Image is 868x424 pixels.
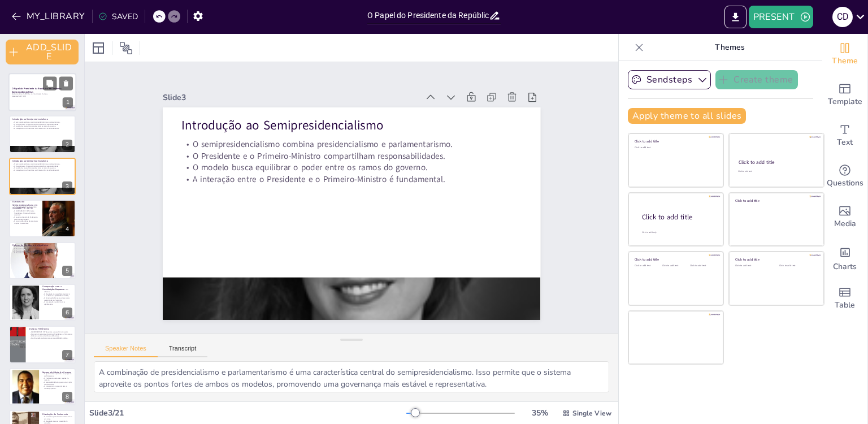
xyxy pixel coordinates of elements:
[98,11,138,22] div: SAVED
[42,370,72,374] p: Responsabilidade do Governo
[42,413,72,416] p: Dissolução do Parlamento
[181,174,522,185] p: A interação entre o Presidente e o Primeiro-Ministro é fundamental.
[9,158,76,195] div: https://cdn.sendsteps.com/images/logo/sendsteps_logo_white.pnghttps://cdn.sendsteps.com/images/lo...
[12,165,72,167] p: O Presidente e o Primeiro-Ministro compartilham responsabilidades.
[739,159,814,166] div: Click to add title
[42,373,72,377] p: O governo deve apresentar seu programa ao Parlamento.
[822,237,867,278] div: Add charts and graphs
[12,200,39,210] p: Estrutura do Semipresidencialismo em [GEOGRAPHIC_DATA]
[42,416,72,420] p: O Presidente pode dissolver o Parlamento em crises.
[43,76,57,90] button: Duplicate Slide
[822,34,867,75] div: Change the overall theme
[42,293,72,297] p: A dissolução da Assembleia Nacional é mais flexível na [GEOGRAPHIC_DATA].
[12,121,72,123] p: O semipresidencialismo combina presidencialismo e parlamentarismo.
[628,108,746,124] button: Apply theme to all slides
[181,138,522,150] p: O semipresidencialismo combina presidencialismo e parlamentarismo.
[12,123,72,126] p: O Presidente e o Primeiro-Ministro compartilham responsabilidades.
[62,308,72,318] div: 6
[12,248,72,250] p: O Presidente pode dissolver o Parlamento em crises.
[837,136,853,149] span: Text
[12,159,72,163] p: Introdução ao Semipresidencialismo
[779,265,815,267] div: Click to add text
[690,265,715,267] div: Click to add text
[62,350,72,360] div: 7
[29,334,72,336] p: O governo é responsável perante o Presidente e o Parlamento.
[735,198,816,202] div: Click to add title
[822,278,867,319] div: Add a table
[42,297,72,301] p: A Constituição Francesa confere maior centralidade ao Presidente.
[724,6,747,28] button: EXPORT_TO_POWERPOINT
[63,98,73,108] div: 1
[12,87,61,93] strong: O Papel do Presidente da República em Sistemas Semipresidencialistas
[29,327,72,331] p: Diarquia Hierárquica
[572,409,611,418] span: Single View
[662,265,688,267] div: Click to add text
[42,285,72,291] p: Comparação com a Constituição Francesa
[9,326,76,363] div: 7
[12,167,72,170] p: O modelo busca equilibrar o poder entre os ramos do governo.
[833,261,857,273] span: Charts
[9,200,76,237] div: https://cdn.sendsteps.com/images/logo/sendsteps_logo_white.pnghttps://cdn.sendsteps.com/images/lo...
[635,146,715,149] div: Click to add text
[12,243,72,246] p: Poderes do Presidente da República
[181,116,522,134] p: Introdução ao Semipresidencialismo
[12,217,39,220] p: O governo depende do Parlamento para sua legitimidade.
[835,299,855,311] span: Table
[832,7,853,27] div: C D
[62,181,72,192] div: 3
[9,242,76,279] div: https://cdn.sendsteps.com/images/logo/sendsteps_logo_white.pnghttps://cdn.sendsteps.com/images/lo...
[738,170,813,173] div: Click to add text
[12,169,72,171] p: A interação entre o Presidente e o Primeiro-Ministro é fundamental.
[42,377,72,381] p: O Parlamento pode votar moções de censura.
[12,250,72,252] p: O Presidente preside o Conselho Superior de Defesa e Segurança.
[635,265,660,267] div: Click to add text
[8,73,76,111] div: https://cdn.sendsteps.com/images/logo/sendsteps_logo_white.pnghttps://cdn.sendsteps.com/images/lo...
[822,156,867,197] div: Get real-time input from your audience
[12,206,39,210] p: O Presidente é eleito por sufrágio universal.
[119,41,133,55] span: Position
[62,266,72,276] div: 5
[832,6,853,28] button: C D
[822,197,867,237] div: Add images, graphics, shapes or video
[9,368,76,405] div: 8
[827,177,863,189] span: Questions
[834,218,856,230] span: Media
[822,75,867,115] div: Add ready made slides
[828,96,862,108] span: Template
[12,252,72,254] p: O Presidente é um símbolo da soberania nacional.
[832,55,858,67] span: Theme
[8,7,90,25] button: MY_LIBRARY
[12,210,39,217] p: A [DEMOGRAPHIC_DATA] entre Presidente e Primeiro-Ministro é essencial.
[42,386,72,390] p: A transparência é essencial para a confiança pública.
[158,345,208,357] button: Transcript
[94,361,609,392] textarea: A combinação de presidencialismo e parlamentarismo é uma característica central do semipresidenci...
[9,115,76,153] div: https://cdn.sendsteps.com/images/logo/sendsteps_logo_white.pnghttps://cdn.sendsteps.com/images/lo...
[29,338,72,340] p: A configuração ajuda a promover a estabilidade política.
[749,6,813,28] button: PRESENT
[635,257,715,262] div: Click to add title
[12,220,39,224] p: A constituição define claramente as funções de cada líder.
[12,127,72,129] p: A interação entre o Presidente e o Primeiro-Ministro é fundamental.
[29,331,72,334] p: A [DEMOGRAPHIC_DATA] garante um equilíbrio de poder.
[6,40,79,64] button: ADD_SLIDE
[62,392,72,402] div: 8
[29,335,72,338] p: A diarquia promove decisões colaborativas.
[163,92,418,103] div: Slide 3
[648,34,811,61] p: Themes
[12,95,73,97] p: Generated with [URL]
[89,408,406,418] div: Slide 3 / 21
[42,289,72,293] p: O Presidente francês possui um veto absoluto.
[735,257,816,262] div: Click to add title
[42,420,72,424] p: A dissolução deve ser precedida de consultas.
[42,381,72,385] p: A responsabilidade do governo é um pilar da democracia.
[12,245,72,248] p: O Presidente promulga leis e regulações.
[89,39,107,57] div: Layout
[628,70,711,89] button: Sendsteps
[822,115,867,156] div: Add text boxes
[12,117,72,120] p: Introdução ao Semipresidencialismo
[12,93,73,96] p: Análise Jurídica da CRDTL e da Constituição Francesa
[367,7,489,24] input: INSERT_TITLE
[715,70,798,89] button: Create theme
[735,265,771,267] div: Click to add text
[9,284,76,321] div: https://cdn.sendsteps.com/images/logo/sendsteps_logo_white.pnghttps://cdn.sendsteps.com/images/lo...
